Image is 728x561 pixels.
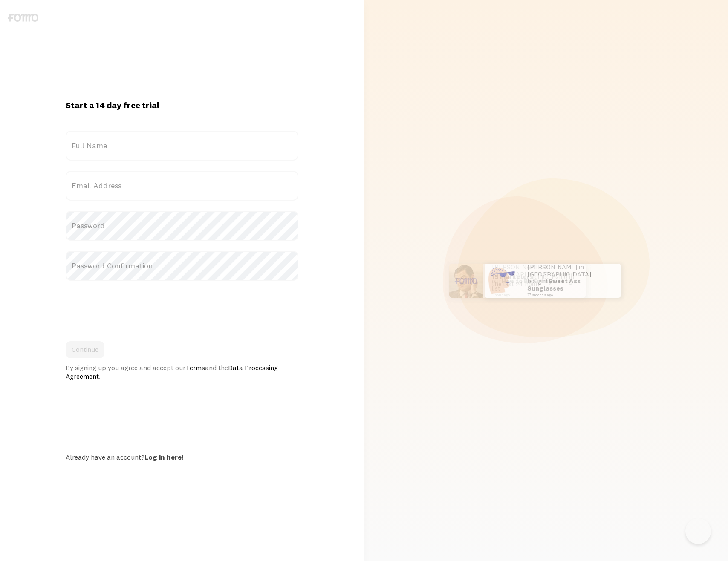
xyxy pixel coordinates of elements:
img: User avatar [449,264,483,298]
img: fomo-logo-gray-b99e0e8ada9f9040e2984d0d95b3b12da0074ffd48d1e5cb62ac37fc77b0b268.svg [8,14,38,22]
a: Data Processing Agreement [66,363,278,380]
label: Password Confirmation [66,251,298,281]
label: Full Name [66,131,298,161]
b: 15 marketers [492,273,533,281]
label: Password [66,211,298,241]
a: Log in here! [144,453,183,461]
iframe: Help Scout Beacon - Open [685,518,711,544]
p: joined Fomo in the last 24 hours [492,273,577,288]
a: Terms [185,363,205,372]
h1: Start a 14 day free trial [66,100,298,111]
iframe: reCAPTCHA [66,291,195,324]
label: Email Address [66,171,298,201]
div: By signing up you agree and accept our and the . [66,363,298,380]
div: Already have an account? [66,453,298,461]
